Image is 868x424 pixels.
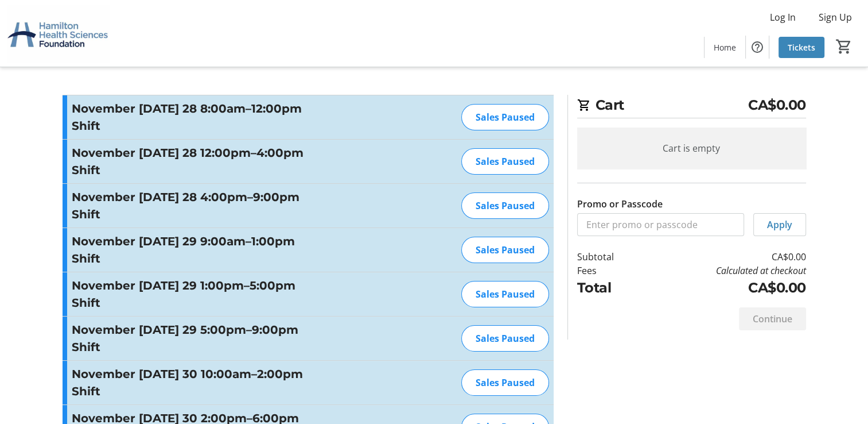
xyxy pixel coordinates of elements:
h3: November [DATE] 29 5:00pm–9:00pm Shift [72,321,322,356]
button: Log In [761,8,805,26]
h3: November [DATE] 28 8:00am–12:00pm Shift [72,100,322,134]
span: Home [714,41,736,53]
td: CA$0.00 [643,277,805,298]
span: Log In [770,10,796,24]
h3: November [DATE] 29 1:00pm–5:00pm Shift [72,277,322,311]
td: Fees [577,264,644,277]
div: Cart is empty [577,128,806,169]
div: Sales Paused [461,369,549,396]
span: Tickets [788,41,815,53]
div: Sales Paused [461,104,549,130]
img: Hamilton Health Sciences Foundation's Logo [7,5,109,62]
h3: November [DATE] 28 4:00pm–9:00pm Shift [72,188,322,223]
td: Calculated at checkout [643,264,805,277]
input: Enter promo or passcode [577,213,744,236]
button: Sign Up [809,8,861,26]
span: Apply [767,218,792,232]
div: Sales Paused [461,281,549,307]
span: CA$0.00 [748,95,806,115]
div: Sales Paused [461,148,549,175]
h2: Cart [577,95,806,118]
h3: November [DATE] 28 12:00pm–4:00pm Shift [72,144,322,179]
button: Help [746,36,769,59]
a: Tickets [779,37,824,58]
a: Home [704,37,745,58]
h3: November [DATE] 30 10:00am–2:00pm Shift [72,365,322,400]
h3: November [DATE] 29 9:00am–1:00pm Shift [72,233,322,267]
label: Promo or Passcode [577,197,663,211]
div: Sales Paused [461,237,549,263]
div: Sales Paused [461,325,549,352]
button: Apply [753,213,806,236]
td: Subtotal [577,250,644,264]
div: Sales Paused [461,192,549,219]
td: Total [577,277,644,298]
span: Sign Up [819,10,852,24]
button: Cart [834,36,854,57]
td: CA$0.00 [643,250,805,264]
